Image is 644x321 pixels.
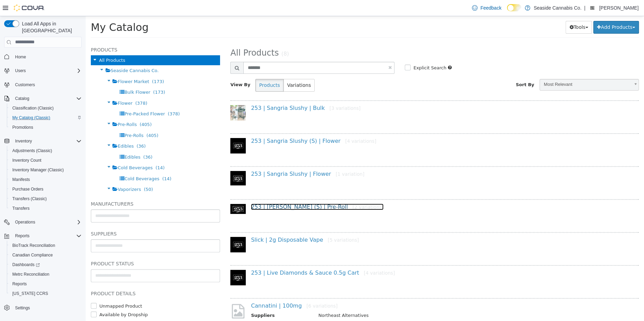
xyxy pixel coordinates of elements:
button: Products [170,63,198,76]
span: (14) [76,160,86,165]
span: Inventory [15,138,32,144]
span: [US_STATE] CCRS [12,291,48,296]
span: Reports [12,281,27,287]
button: Users [1,66,84,76]
span: Home [12,53,82,61]
button: Adjustments (Classic) [7,146,84,156]
button: Promotions [7,123,84,132]
span: Users [12,67,82,75]
span: Promotions [12,125,33,130]
span: Customers [15,82,35,88]
a: Metrc Reconciliation [10,270,52,278]
span: (405) [61,117,73,122]
span: All Products [13,42,39,47]
span: My Catalog (Classic) [10,114,82,122]
button: Customers [1,80,84,90]
a: BioTrack Reconciliation [10,241,58,250]
button: Purchase Orders [7,184,84,194]
button: Transfers [7,204,84,213]
td: Northeast Alternatives [228,296,539,305]
button: Metrc Reconciliation [7,270,84,279]
span: Edibles [32,127,48,133]
small: [2 variations] [267,188,298,194]
input: Dark Mode [507,4,521,11]
span: Transfers (Classic) [10,195,82,203]
a: Home [12,53,29,61]
p: Seaside Cannabis Co. [534,4,581,12]
span: Cold Beverages [32,149,67,154]
button: Canadian Compliance [7,250,84,260]
span: Flower Market [32,63,63,68]
h5: Products [5,30,134,38]
span: (36) [58,138,67,144]
a: Adjustments (Classic) [10,147,55,155]
a: 253 | [PERSON_NAME] (S) | Pre-Roll[2 variations] [165,187,298,194]
h5: Suppliers [5,214,134,222]
span: Feedback [480,4,501,11]
span: Catalog [15,96,29,101]
span: Reports [12,232,82,240]
button: Inventory [12,137,35,145]
h5: Manufacturers [5,184,134,192]
div: Mehgan Wieland [588,4,596,12]
span: Canadian Compliance [10,251,82,259]
button: Classification (Classic) [7,103,84,113]
span: Users [15,68,26,73]
span: (405) [54,106,66,111]
a: Reports [10,280,29,288]
span: (14) [70,149,79,154]
h5: Product Details [5,273,134,282]
a: Most Relevant [454,63,553,74]
a: Slick | 2g Disposable Vape[5 variations] [165,220,273,227]
span: Pre-Rolls [32,106,51,111]
span: (378) [82,95,94,100]
a: 253 | Live Diamonds & Sauce 0.5g Cart[4 variations] [165,253,309,260]
button: Transfers (Classic) [7,194,84,204]
span: Inventory Count [10,156,82,164]
span: Inventory Manager (Classic) [10,166,82,174]
span: My Catalog (Classic) [12,115,50,121]
span: View By [145,66,165,71]
span: Operations [15,219,35,225]
span: Transfers [12,206,29,211]
span: Dashboards [10,261,82,269]
a: Promotions [10,123,36,131]
span: Operations [12,218,82,226]
span: (50) [58,171,68,176]
a: Inventory Count [10,156,44,164]
a: Transfers (Classic) [10,195,49,203]
span: Canadian Compliance [12,252,53,258]
span: Adjustments (Classic) [12,148,52,153]
span: (378) [50,84,62,90]
a: Transfers [10,204,32,213]
button: BioTrack Reconciliation [7,241,84,250]
button: Manifests [7,175,84,184]
a: 253 | Sangria Slushy | Bulk[3 variations] [165,89,275,95]
small: [4 variations] [278,254,309,260]
p: [PERSON_NAME] [599,4,639,12]
span: Vaporizers [32,171,55,176]
button: Catalog [12,94,32,103]
img: Cova [14,4,45,11]
button: Reports [12,232,32,240]
a: Canadian Compliance [10,251,56,259]
label: Unmapped Product [12,287,57,294]
span: Most Relevant [454,63,544,74]
img: 150 [145,221,160,236]
span: Metrc Reconciliation [10,270,82,278]
span: Settings [15,305,30,311]
button: Home [1,52,84,62]
a: Purchase Orders [10,185,46,193]
span: Inventory Count [12,158,41,163]
span: Manifests [12,177,30,182]
small: [4 variations] [259,122,291,128]
span: Dark Mode [507,11,507,12]
a: Inventory Manager (Classic) [10,166,66,174]
img: 150 [145,188,160,198]
label: Explicit Search [326,48,361,55]
span: Pre-Rolls [39,117,58,122]
h5: Product Status [5,243,134,252]
span: Home [15,54,26,60]
span: BioTrack Reconciliation [10,241,82,250]
span: Seaside Cannabis Co. [25,52,73,57]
